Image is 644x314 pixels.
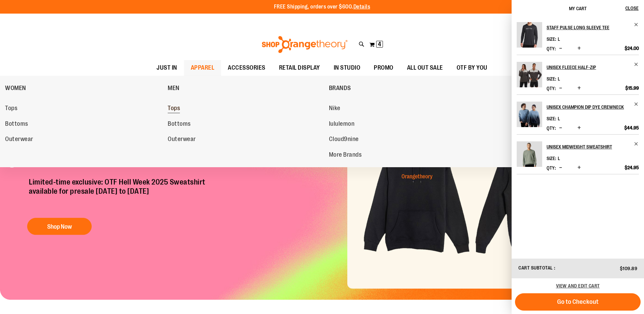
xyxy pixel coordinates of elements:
button: Decrease product quantity [557,85,564,92]
a: Unisex Champion Dip Dye Crewneck [517,102,542,132]
label: Qty [547,125,556,131]
a: Remove item [634,102,639,107]
h2: Unisex Midweight Sweatshirt [547,141,630,152]
p: FREE Shipping, orders over $600. [274,3,370,11]
span: L [558,76,560,82]
span: Tops [5,105,17,113]
span: L [558,116,560,121]
button: Decrease product quantity [557,125,564,132]
span: PROMO [374,60,393,75]
span: $44.95 [624,125,639,131]
label: Qty [547,46,556,51]
span: OTF BY YOU [457,60,487,75]
img: Shop Orangetheory [261,36,349,53]
label: Qty [547,165,556,171]
li: Product [517,134,639,174]
span: Bottoms [5,120,28,129]
a: Unisex Fleece Half-Zip [547,62,639,73]
img: Staff Pulse Long Sleeve Tee [517,22,542,48]
span: More Brands [329,151,362,160]
span: RETAIL DISPLAY [279,60,320,75]
a: Hell Week Hoodie Pre-Sale! Limited-time exclusive: OTF Hell Week 2025 Sweatshirtavailable for pre... [24,145,226,238]
span: Outerwear [5,136,33,144]
a: Staff Pulse Long Sleeve Tee [517,22,542,52]
button: Increase product quantity [576,45,583,52]
button: Shop Now [27,218,92,235]
dt: Size [547,156,556,161]
a: Remove item [634,22,639,27]
span: Cloud9nine [329,136,359,144]
img: Unisex Fleece Half-Zip [517,62,542,87]
span: Close [625,5,639,11]
a: Unisex Fleece Half-Zip [517,62,542,92]
span: Outerwear [168,136,196,144]
span: lululemon [329,120,355,129]
span: L [558,36,560,42]
li: Product [517,55,639,94]
span: ACCESSORIES [228,60,265,75]
a: Remove item [634,62,639,67]
dt: Size [547,116,556,121]
button: Increase product quantity [576,164,583,171]
button: Increase product quantity [576,85,583,92]
button: Decrease product quantity [557,45,564,52]
img: Unisex Midweight Sweatshirt [517,141,542,167]
a: View and edit cart [556,283,600,289]
li: Product [517,94,639,134]
span: L [558,156,560,161]
span: $24.95 [625,164,639,171]
h2: Unisex Champion Dip Dye Crewneck [547,102,630,112]
button: Go to Checkout [515,293,641,311]
li: Product [517,22,639,55]
span: $24.00 [625,45,639,51]
span: MEN [168,85,180,93]
span: Bottoms [168,120,191,129]
a: Unisex Midweight Sweatshirt [517,141,542,171]
span: JUST IN [157,60,177,75]
img: Unisex Champion Dip Dye Crewneck [517,102,542,127]
h2: Unisex Fleece Half-Zip [547,62,630,73]
a: Details [353,4,370,10]
span: IN STUDIO [334,60,361,75]
a: Staff Pulse Long Sleeve Tee [547,22,639,33]
a: Remove item [634,141,639,146]
span: $15.99 [625,85,639,91]
a: Unisex Midweight Sweatshirt [547,141,639,152]
span: 4 [378,41,381,48]
span: ALL OUT SALE [407,60,443,75]
button: Increase product quantity [576,125,583,132]
h2: Staff Pulse Long Sleeve Tee [547,22,630,33]
span: $109.89 [620,266,638,271]
p: Limited-time exclusive: OTF Hell Week 2025 Sweatshirt available for presale [DATE] to [DATE] [24,178,226,211]
dt: Size [547,76,556,82]
span: Tops [168,105,180,113]
span: BRANDS [329,85,351,93]
button: Decrease product quantity [557,164,564,171]
span: APPAREL [191,60,215,75]
a: Unisex Champion Dip Dye Crewneck [547,102,639,112]
dt: Size [547,36,556,42]
span: My Cart [569,6,587,11]
span: Go to Checkout [557,298,599,306]
label: Qty [547,86,556,91]
span: WOMEN [5,85,26,93]
span: Nike [329,105,341,113]
span: Cart Subtotal [518,265,553,271]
